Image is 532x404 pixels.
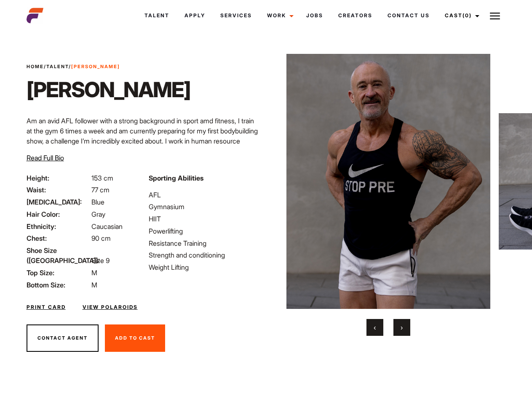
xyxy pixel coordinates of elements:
[27,221,90,231] span: Ethnicity:
[149,250,261,260] li: Strength and conditioning
[27,303,66,311] a: Print Card
[27,197,90,207] span: [MEDICAL_DATA]:
[149,174,203,182] strong: Sporting Abilities
[91,222,123,231] span: Caucasian
[149,262,261,272] li: Weight Lifting
[91,186,110,194] span: 77 cm
[331,4,380,27] a: Creators
[91,198,104,206] span: Blue
[27,268,90,278] span: Top Size:
[177,4,213,27] a: Apply
[27,233,90,243] span: Chest:
[27,63,120,70] span: / /
[105,324,165,352] button: Add To Cast
[380,4,437,27] a: Contact Us
[149,214,261,224] li: HIIT
[27,185,90,195] span: Waist:
[83,303,138,311] a: View Polaroids
[91,256,110,265] span: Size 9
[27,209,90,219] span: Hair Color:
[299,4,331,27] a: Jobs
[490,11,500,21] img: Burger icon
[91,234,111,242] span: 90 cm
[27,77,190,102] h1: [PERSON_NAME]
[115,335,155,341] span: Add To Cast
[259,4,299,27] a: Work
[149,202,261,212] li: Gymnasium
[27,153,64,163] button: Read Full Bio
[91,281,97,289] span: M
[437,4,484,27] a: Cast(0)
[213,4,259,27] a: Services
[71,64,120,69] strong: [PERSON_NAME]
[27,116,261,197] p: Am an avid AFL follower with a strong background in sport amd fitness, I train at the gym 6 times...
[462,12,472,19] span: (0)
[149,226,261,236] li: Powerlifting
[27,7,43,24] img: cropped-aefm-brand-fav-22-square.png
[374,323,376,332] span: Previous
[401,323,403,332] span: Next
[27,154,64,162] span: Read Full Bio
[149,190,261,200] li: AFL
[27,64,44,69] a: Home
[91,174,113,182] span: 153 cm
[27,245,90,266] span: Shoe Size ([GEOGRAPHIC_DATA]):
[46,64,69,69] a: Talent
[137,4,177,27] a: Talent
[27,324,99,352] button: Contact Agent
[91,268,97,277] span: M
[91,210,105,218] span: Gray
[27,173,90,183] span: Height:
[27,280,90,290] span: Bottom Size:
[149,238,261,248] li: Resistance Training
